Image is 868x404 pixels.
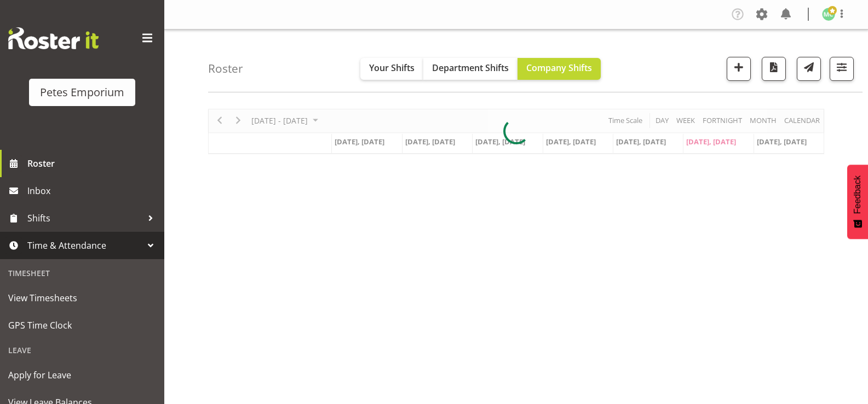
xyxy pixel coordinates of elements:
[27,183,159,199] span: Inbox
[40,84,124,101] div: Petes Emporium
[8,290,156,306] span: View Timesheets
[423,58,518,80] button: Department Shifts
[27,237,142,254] span: Time & Attendance
[853,175,863,214] span: Feedback
[762,57,786,81] button: Download a PDF of the roster according to the set date range.
[3,284,162,312] a: View Timesheets
[3,361,162,389] a: Apply for Leave
[518,58,601,80] button: Company Shifts
[208,62,243,75] h4: Roster
[432,62,509,74] span: Department Shifts
[27,210,142,226] span: Shifts
[8,367,156,383] span: Apply for Leave
[847,165,868,239] button: Feedback - Show survey
[8,27,99,49] img: Rosterit website logo
[360,58,423,80] button: Your Shifts
[369,62,415,74] span: Your Shifts
[3,339,162,361] div: Leave
[822,8,835,21] img: melissa-cowen2635.jpg
[526,62,592,74] span: Company Shifts
[830,57,854,81] button: Filter Shifts
[727,57,751,81] button: Add a new shift
[8,317,156,333] span: GPS Time Clock
[797,57,821,81] button: Send a list of all shifts for the selected filtered period to all rostered employees.
[27,155,159,172] span: Roster
[3,312,162,339] a: GPS Time Clock
[3,262,162,284] div: Timesheet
